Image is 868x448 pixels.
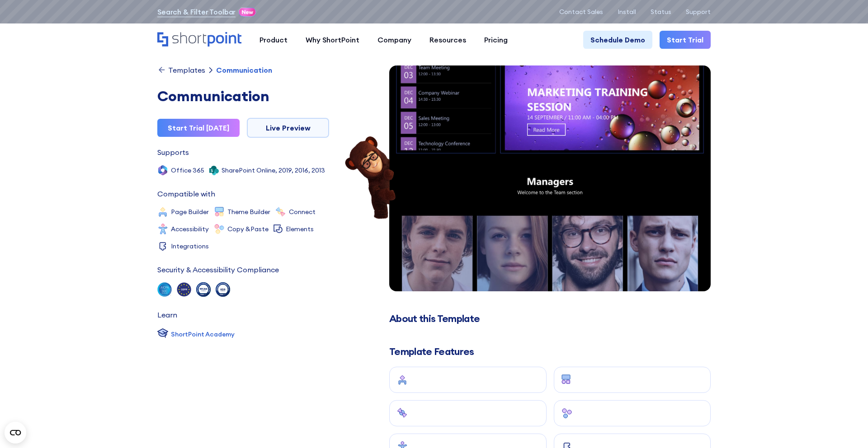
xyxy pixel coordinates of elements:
a: Start Trial [DATE] [157,119,240,137]
a: Home [157,32,241,47]
iframe: Chat Widget [705,343,868,448]
div: ShortPoint Academy [171,330,235,339]
div: Resources [429,34,466,45]
div: Learn [157,311,177,318]
button: Open CMP widget [5,422,26,443]
div: Pricing [484,34,508,45]
div: Product [259,34,288,45]
h2: About this Template [389,313,711,324]
div: Supports [157,149,189,156]
a: Search & Filter Toolbar [157,6,236,17]
div: Theme Builder [227,209,270,215]
div: Copy &Paste [227,226,269,232]
div: Connect [289,209,316,215]
div: Elements [286,226,314,232]
div: Communication [216,66,272,74]
a: Install [618,8,636,15]
a: Schedule Demo [583,31,652,49]
div: Security & Accessibility Compliance [157,266,279,273]
a: Why ShortPoint [297,31,368,49]
a: Start Trial [660,31,711,49]
img: soc 2 [157,282,172,297]
div: Templates [168,66,205,74]
a: Resources [420,31,475,49]
div: SharePoint Online, 2019, 2016, 2013 [222,167,325,173]
a: ShortPoint Academy [157,327,235,341]
a: Templates [157,65,205,75]
div: Accessibility [171,226,209,232]
a: Status [651,8,671,15]
a: Company [368,31,420,49]
div: Why ShortPoint [306,34,359,45]
div: Communication [157,85,329,107]
a: Pricing [475,31,517,49]
h2: Template Features [389,346,711,357]
div: Company [377,34,411,45]
a: Contact Sales [559,8,603,15]
a: Support [686,8,711,15]
a: Product [250,31,297,49]
div: Office 365 [171,167,204,173]
div: Page Builder [171,209,209,215]
div: Integrations [171,243,209,249]
div: Compatible with [157,190,215,197]
a: Live Preview [247,118,329,138]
